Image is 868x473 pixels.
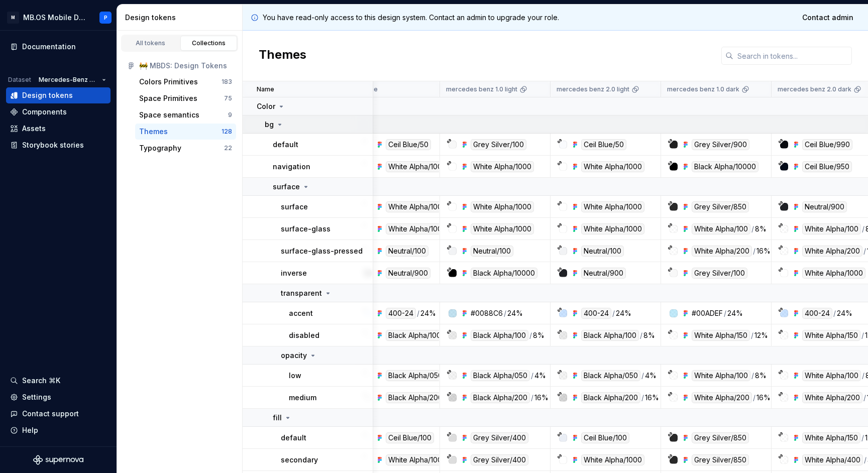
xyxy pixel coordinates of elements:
div: MB.OS Mobile Design System [23,13,87,23]
div: White Alpha/1000 [471,223,534,234]
div: White Alpha/200 [692,246,752,257]
div: 🚧 MBDS: Design Tokens [139,61,232,71]
p: fill [273,413,282,423]
div: White Alpha/150 [802,330,860,341]
div: Neutral/900 [386,268,430,279]
div: 24% [837,308,852,319]
div: Settings [22,392,51,402]
div: White Alpha/100 [692,223,750,234]
div: White Alpha/1000 [386,201,449,212]
div: White Alpha/1000 [581,454,644,465]
div: White Alpha/1000 [581,201,644,212]
div: White Alpha/400 [802,454,863,465]
div: 8% [533,330,545,341]
div: Neutral/900 [581,268,626,279]
p: You have read-only access to this design system. Contact an admin to upgrade your role. [263,13,559,23]
div: White Alpha/150 [802,432,860,443]
div: 8% [755,223,767,234]
p: secondary [281,455,318,465]
div: Grey Silver/100 [692,268,747,279]
a: Storybook stories [6,137,111,153]
div: / [751,370,754,381]
div: #00ADEF [692,308,723,318]
button: Space Primitives75 [135,90,236,106]
a: Space semantics9 [135,107,236,123]
div: / [863,392,866,403]
div: Neutral/100 [581,246,624,257]
button: Contact support [6,406,111,422]
div: Grey Silver/850 [692,201,749,212]
div: 183 [222,78,232,86]
div: 400-24 [581,308,611,319]
div: / [862,370,864,381]
a: Typography22 [135,140,236,156]
a: Design tokens [6,87,111,103]
div: Search ⌘K [22,376,60,386]
div: / [833,308,836,319]
div: Ceil Blue/990 [802,139,852,150]
div: White Alpha/1000 [386,454,449,465]
div: / [641,392,644,403]
div: Ceil Blue/50 [386,139,431,150]
p: navigation [273,162,310,172]
div: Typography [139,143,181,153]
p: surface-glass [281,224,331,234]
p: medium [289,393,316,403]
a: Colors Primitives183 [135,74,236,90]
div: Storybook stories [22,140,84,150]
div: Components [22,107,67,117]
div: / [504,308,506,318]
button: Mercedes-Benz 2.0 [34,73,111,87]
div: / [531,370,533,381]
div: 24% [507,308,523,318]
div: Colors Primitives [139,77,198,87]
div: Black Alpha/100 [581,330,639,341]
p: mercedes benz 1.0 light [446,85,517,93]
div: Documentation [22,42,76,52]
div: Grey Silver/850 [692,432,749,443]
div: Collections [184,39,234,47]
div: / [863,246,866,257]
div: Black Alpha/200 [581,392,640,403]
div: 128 [222,128,232,136]
div: Contact support [22,409,79,419]
div: 24% [616,308,631,319]
div: White Alpha/200 [802,246,862,257]
div: White Alpha/1000 [386,161,449,172]
p: Name [257,85,274,93]
div: / [724,308,726,318]
div: White Alpha/1000 [581,223,644,234]
p: disabled [289,330,319,340]
div: / [861,330,864,341]
div: Neutral/100 [471,246,513,257]
p: surface [273,182,300,192]
div: White Alpha/100 [802,370,861,381]
div: Black Alpha/200 [386,392,445,403]
div: #0088C6 [471,308,503,318]
div: White Alpha/200 [692,392,752,403]
div: / [417,308,419,319]
div: Ceil Blue/100 [386,432,434,443]
div: White Alpha/200 [802,392,862,403]
div: / [861,432,864,443]
p: opacity [281,350,307,361]
a: Settings [6,389,111,405]
a: Contact admin [796,9,860,27]
div: Black Alpha/200 [471,392,530,403]
div: Grey Silver/400 [471,432,528,443]
div: White Alpha/1000 [471,201,534,212]
div: White Alpha/100 [692,370,750,381]
div: Dataset [8,76,31,84]
div: Grey Silver/400 [471,454,528,465]
p: default [281,433,306,443]
p: default [273,140,298,150]
p: low [289,371,301,381]
div: M [7,12,19,24]
a: Components [6,104,111,120]
div: / [641,370,644,381]
div: White Alpha/1000 [386,223,449,234]
div: / [640,330,642,341]
div: Ceil Blue/100 [581,432,629,443]
div: P [104,14,107,22]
